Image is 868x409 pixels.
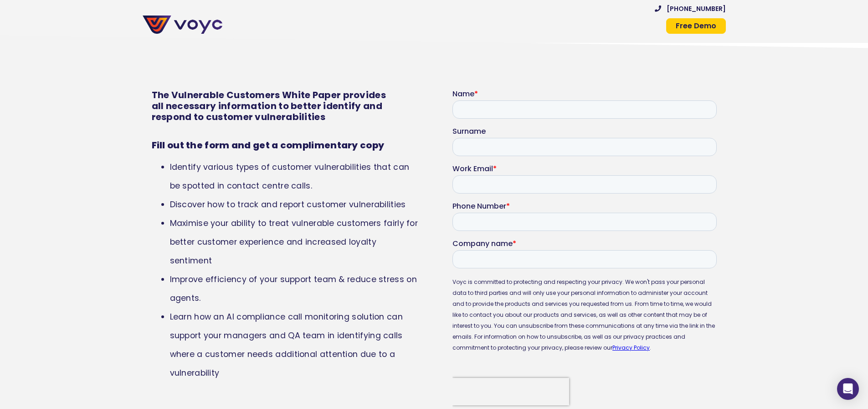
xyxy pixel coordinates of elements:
[666,18,726,34] a: Free Demo
[667,5,726,12] span: [PHONE_NUMBER]
[152,140,421,151] h5: Fill out the form and get a complimentary copy
[170,214,421,270] li: Maximise your ability to treat vulnerable customers fairly for better customer experience and inc...
[170,195,421,214] li: Discover how to track and report customer vulnerabilities
[837,378,859,400] div: Open Intercom Messenger
[170,158,421,195] li: Identify various types of customer vulnerabilities that can be spotted in contact centre calls.
[143,16,222,34] img: voyc-full-logo
[170,270,421,308] li: Improve efficiency of your support team & reduce stress on agents.
[170,308,421,383] li: Learn how an AI compliance call monitoring solution can support your managers and QA team in iden...
[152,89,393,122] h5: The Vulnerable Customers White Paper provides all necessary information to better identify and re...
[676,22,716,30] span: Free Demo
[655,5,726,12] a: [PHONE_NUMBER]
